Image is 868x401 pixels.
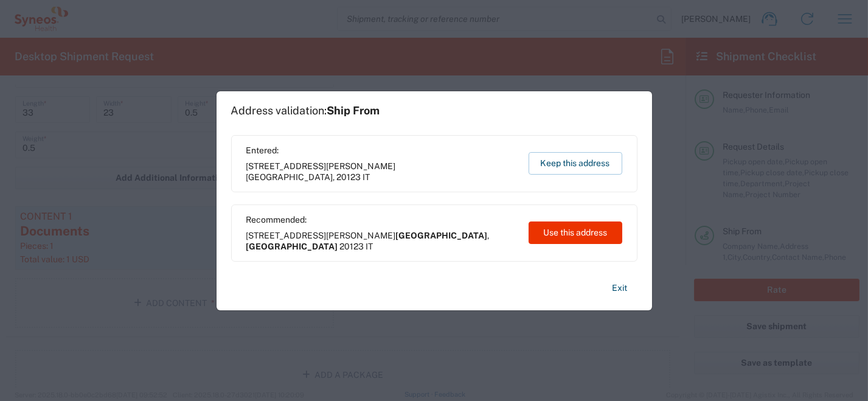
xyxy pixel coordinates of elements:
[231,104,380,117] h1: Address validation:
[246,172,333,182] span: [GEOGRAPHIC_DATA]
[327,104,380,117] span: Ship From
[603,277,637,299] button: Exit
[246,230,517,252] span: [STREET_ADDRESS][PERSON_NAME] ,
[246,145,517,156] span: Entered:
[246,161,517,183] span: [STREET_ADDRESS][PERSON_NAME] ,
[340,242,364,251] span: 20123
[246,242,338,251] span: [GEOGRAPHIC_DATA]
[529,221,622,244] button: Use this address
[337,172,361,182] span: 20123
[246,214,517,225] span: Recommended:
[363,172,370,182] span: IT
[366,242,373,251] span: IT
[396,231,488,240] span: [GEOGRAPHIC_DATA]
[529,152,622,175] button: Keep this address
